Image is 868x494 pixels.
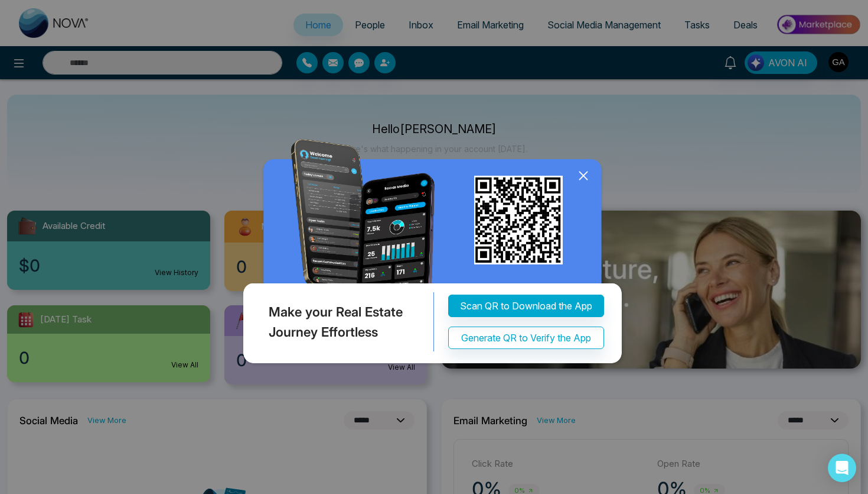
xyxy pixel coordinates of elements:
button: Generate QR to Verify the App [448,327,604,349]
button: Scan QR to Download the App [448,295,604,317]
div: Open Intercom Messenger [828,454,856,482]
div: Make your Real Estate Journey Effortless [240,292,434,351]
img: qr_for_download_app.png [474,176,563,264]
img: QRModal [240,139,628,369]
